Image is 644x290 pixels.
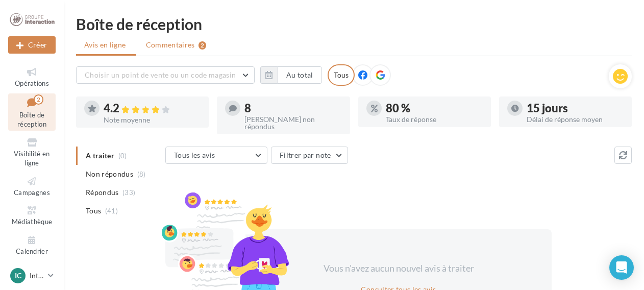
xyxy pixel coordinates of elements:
[8,93,56,131] a: Boîte de réception2
[17,111,46,129] span: Boîte de réception
[76,66,255,84] button: Choisir un point de vente ou un code magasin
[137,170,146,178] span: (8)
[244,116,341,130] div: [PERSON_NAME] non répondus
[8,232,56,257] a: Calendrier
[104,103,201,114] div: 4.2
[12,217,53,226] span: Médiathèque
[328,64,355,86] div: Tous
[8,174,56,199] a: Campagnes
[34,94,43,105] div: 2
[174,151,215,159] span: Tous les avis
[386,116,483,123] div: Taux de réponse
[527,103,624,114] div: 15 jours
[15,79,49,87] span: Opérations
[260,66,322,84] button: Au total
[76,16,632,32] div: Boîte de réception
[105,207,118,215] span: (41)
[14,150,49,167] span: Visibilité en ligne
[8,266,56,285] a: IC Interaction [GEOGRAPHIC_DATA]
[122,188,135,197] span: (33)
[14,188,50,197] span: Campagnes
[199,41,206,50] div: 2
[244,103,341,114] div: 8
[86,169,133,179] span: Non répondus
[8,36,56,54] button: Créer
[271,147,348,164] button: Filtrer par note
[386,103,483,114] div: 80 %
[86,187,119,198] span: Répondus
[8,203,56,228] a: Médiathèque
[86,206,101,216] span: Tous
[15,271,21,281] span: IC
[30,271,44,281] p: Interaction [GEOGRAPHIC_DATA]
[85,70,236,79] span: Choisir un point de vente ou un code magasin
[8,36,56,54] div: Nouvelle campagne
[16,247,48,255] span: Calendrier
[527,116,624,123] div: Délai de réponse moyen
[278,66,322,84] button: Au total
[146,40,195,50] span: Commentaires
[311,262,486,275] div: Vous n'avez aucun nouvel avis à traiter
[165,147,267,164] button: Tous les avis
[609,255,634,280] div: Open Intercom Messenger
[8,64,56,89] a: Opérations
[8,135,56,170] a: Visibilité en ligne
[104,116,201,124] div: Note moyenne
